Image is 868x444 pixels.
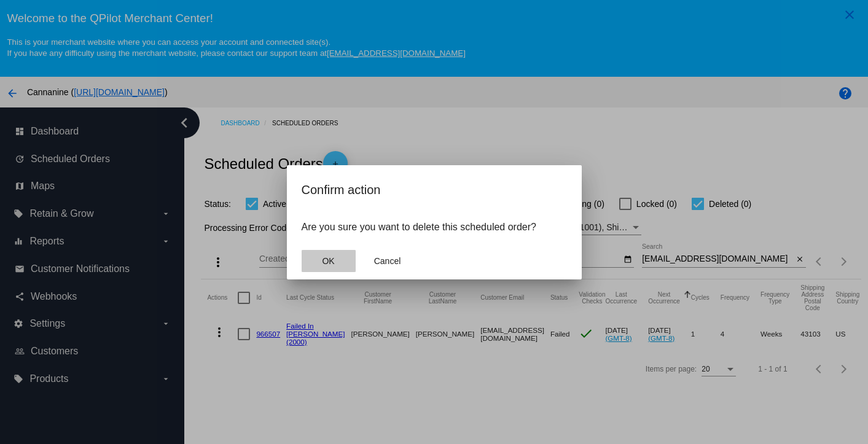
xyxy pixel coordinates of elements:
button: Close dialog [302,250,356,272]
span: Cancel [374,256,401,266]
span: OK [322,256,334,266]
button: Close dialog [361,250,415,272]
h2: Confirm action [302,180,567,200]
p: Are you sure you want to delete this scheduled order? [302,222,567,233]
